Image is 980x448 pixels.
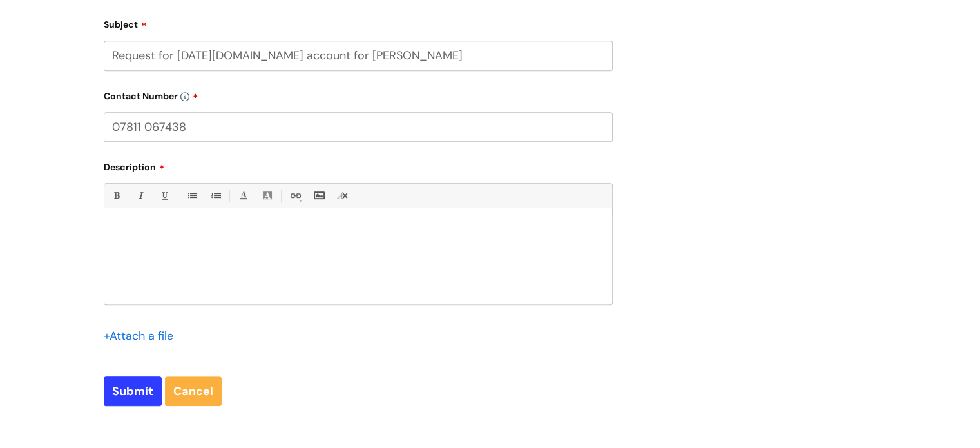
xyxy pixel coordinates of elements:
label: Contact Number [104,86,613,102]
a: Back Color [259,188,275,204]
a: Font Color [235,188,251,204]
input: Submit [104,376,162,406]
div: Attach a file [104,326,181,346]
a: 1. Ordered List (Ctrl-Shift-8) [207,188,224,204]
a: Insert Image... [311,188,327,204]
a: Bold (Ctrl-B) [108,188,124,204]
a: Underline(Ctrl-U) [156,188,172,204]
a: Link [287,188,303,204]
span: + [104,328,110,344]
a: Remove formatting (Ctrl-\) [334,188,351,204]
label: Description [104,157,613,173]
img: info-icon.svg [180,92,189,101]
a: Italic (Ctrl-I) [132,188,148,204]
label: Subject [104,15,613,30]
a: • Unordered List (Ctrl-Shift-7) [184,188,200,204]
a: Cancel [165,376,222,406]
